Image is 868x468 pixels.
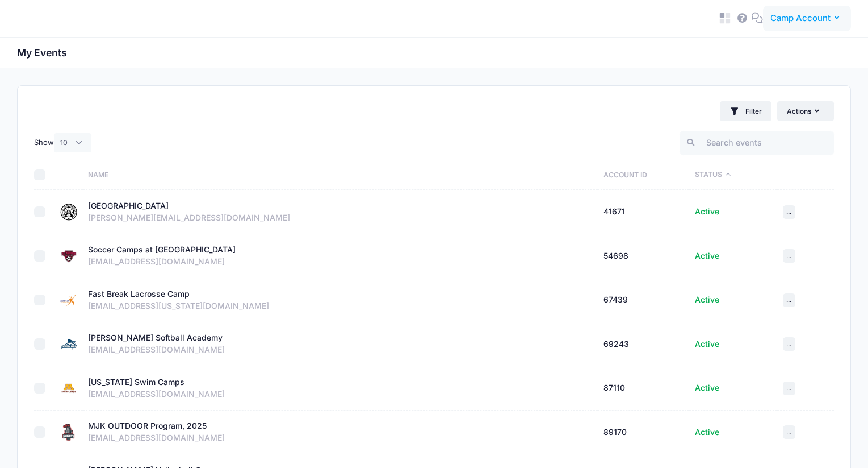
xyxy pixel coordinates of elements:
[783,205,795,219] button: ...
[695,426,772,438] div: Active
[60,380,77,397] img: Minnesota Swim Camps
[88,288,190,300] div: Fast Break Lacrosse Camp
[598,160,689,190] th: Account ID: activate to sort column ascending
[680,131,834,155] input: Search events
[60,292,77,309] img: Fast Break Lacrosse Camp
[783,249,795,263] button: ...
[783,382,795,395] button: ...
[88,420,207,432] div: MJK OUTDOOR Program, 2025
[786,428,791,436] span: ...
[689,160,777,190] th: Status
[17,47,77,59] h1: My Events
[88,300,592,312] div: [EMAIL_ADDRESS][US_STATE][DOMAIN_NAME]
[783,337,795,351] button: ...
[88,388,592,400] div: [EMAIL_ADDRESS][DOMAIN_NAME]
[60,204,77,221] img: Laketrails Base Camp
[88,256,592,268] div: [EMAIL_ADDRESS][DOMAIN_NAME]
[786,296,791,304] span: ...
[88,212,592,224] div: [PERSON_NAME][EMAIL_ADDRESS][DOMAIN_NAME]
[783,293,795,307] button: ...
[88,432,592,444] div: [EMAIL_ADDRESS][DOMAIN_NAME]
[88,200,169,212] div: [GEOGRAPHIC_DATA]
[786,340,791,348] span: ...
[60,247,77,264] img: Soccer Camps at Roanoke College
[786,208,791,216] span: ...
[54,133,91,152] select: Show
[598,190,689,234] td: 41671
[88,244,236,256] div: Soccer Camps at [GEOGRAPHIC_DATA]
[783,425,795,439] button: ...
[763,6,851,32] button: Camp Account
[34,133,91,152] label: Show
[786,252,791,260] span: ...
[695,338,772,350] div: Active
[786,384,791,392] span: ...
[88,376,184,388] div: [US_STATE] Swim Camps
[695,206,772,218] div: Active
[777,101,834,121] button: Actions
[770,12,831,24] span: Camp Account
[695,294,772,306] div: Active
[83,160,598,190] th: Name: activate to sort column ascending
[88,332,223,344] div: [PERSON_NAME] Softball Academy
[598,322,689,367] td: 69243
[695,382,772,394] div: Active
[720,101,771,121] button: Filter
[598,278,689,322] td: 67439
[88,344,592,356] div: [EMAIL_ADDRESS][DOMAIN_NAME]
[60,336,77,353] img: Marlin Softball Academy
[598,234,689,279] td: 54698
[695,250,772,262] div: Active
[60,424,77,441] img: MJK OUTDOOR Program, 2025
[598,411,689,455] td: 89170
[598,366,689,411] td: 87110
